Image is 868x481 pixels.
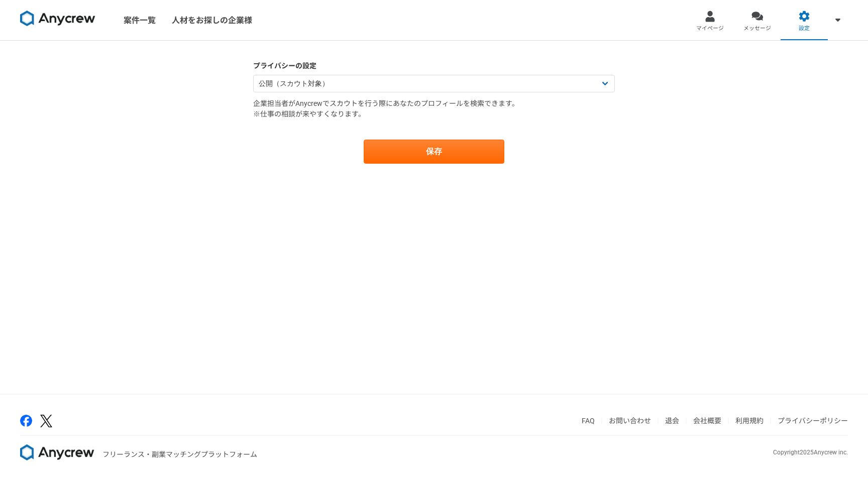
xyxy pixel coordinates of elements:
[665,417,679,425] a: 退会
[20,11,95,27] img: 8DqYSo04kwAAAAASUVORK5CYII=
[778,417,848,425] a: プライバシーポリシー
[102,449,257,460] p: フリーランス・副業マッチングプラットフォーム
[253,98,615,119] p: 企業担当者がAnycrewでスカウトを行う際にあなたのプロフィールを検索できます。 ※仕事の相談が来やすくなります。
[743,25,771,33] span: メッセージ
[582,417,595,425] a: FAQ
[40,415,52,427] img: x-391a3a86.png
[20,415,32,427] img: facebook-2adfd474.png
[696,25,724,33] span: マイページ
[20,444,94,460] img: 8DqYSo04kwAAAAASUVORK5CYII=
[735,417,764,425] a: 利用規約
[693,417,721,425] a: 会社概要
[609,417,651,425] a: お問い合わせ
[364,140,504,164] button: 保存
[253,61,615,71] label: プライバシーの設定
[773,448,848,457] p: Copyright 2025 Anycrew inc.
[799,25,810,33] span: 設定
